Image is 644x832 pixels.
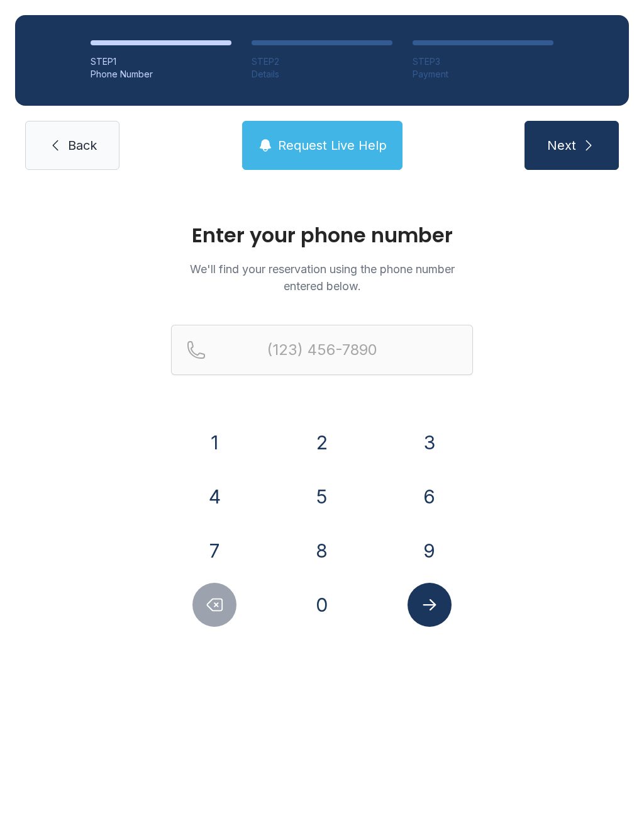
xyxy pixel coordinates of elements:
[300,583,344,627] button: 0
[408,420,452,464] button: 3
[171,325,473,375] input: Reservation phone number
[192,475,236,519] button: 4
[547,137,576,154] span: Next
[252,68,392,81] div: Details
[278,137,387,154] span: Request Live Help
[68,137,97,154] span: Back
[192,529,236,573] button: 7
[300,475,344,519] button: 5
[413,68,553,81] div: Payment
[171,225,473,245] h1: Enter your phone number
[300,420,344,464] button: 2
[192,583,236,627] button: Delete number
[408,475,452,519] button: 6
[192,420,236,464] button: 1
[408,583,452,627] button: Submit lookup form
[91,68,231,81] div: Phone Number
[413,55,553,68] div: STEP 3
[91,55,231,68] div: STEP 1
[300,529,344,573] button: 8
[252,55,392,68] div: STEP 2
[171,261,473,295] p: We'll find your reservation using the phone number entered below.
[408,529,452,573] button: 9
